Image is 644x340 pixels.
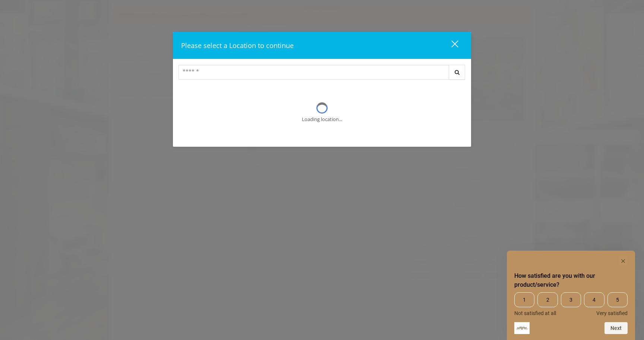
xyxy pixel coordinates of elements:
span: Not satisfied at all [514,310,556,316]
h2: How satisfied are you with our product/service? Select an option from 1 to 5, with 1 being Not sa... [514,271,628,289]
div: Center Select [179,65,465,83]
button: close dialog [438,38,463,53]
span: 4 [584,292,604,307]
span: 3 [561,292,581,307]
span: 5 [607,292,628,307]
span: Please select a Location to continue [181,41,294,50]
div: Loading location... [302,115,342,123]
div: close dialog [443,40,458,51]
span: 1 [514,292,534,307]
i: Search button [453,70,461,75]
button: Hide survey [619,257,628,266]
span: 2 [537,292,558,307]
input: Search Center [179,65,449,80]
div: How satisfied are you with our product/service? Select an option from 1 to 5, with 1 being Not sa... [514,257,628,334]
button: Next question [604,322,628,334]
span: Very satisfied [596,310,628,316]
div: How satisfied are you with our product/service? Select an option from 1 to 5, with 1 being Not sa... [514,292,628,316]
